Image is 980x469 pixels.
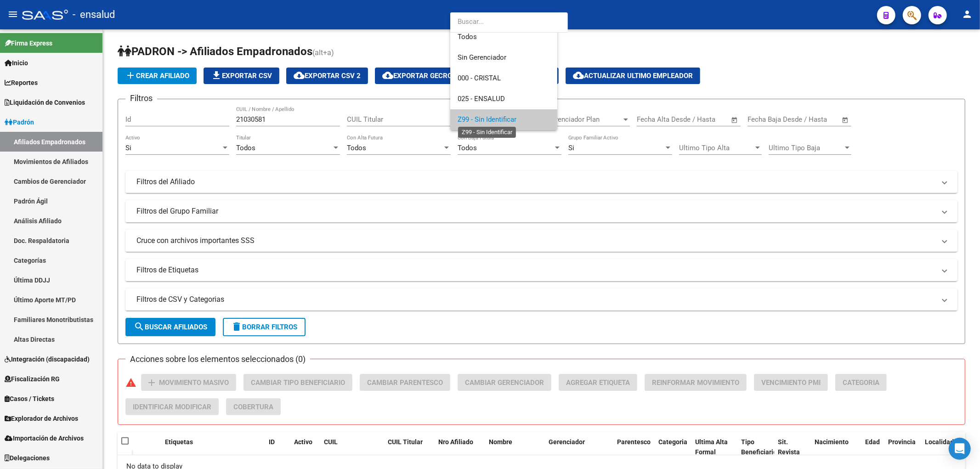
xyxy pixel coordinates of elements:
[458,74,501,82] span: 000 - CRISTAL
[458,27,550,47] span: Todos
[450,11,568,32] input: dropdown search
[458,115,516,124] span: Z99 - Sin Identificar
[949,438,971,460] div: Open Intercom Messenger
[458,53,506,62] span: Sin Gerenciador
[458,95,505,103] span: 025 - ENSALUD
